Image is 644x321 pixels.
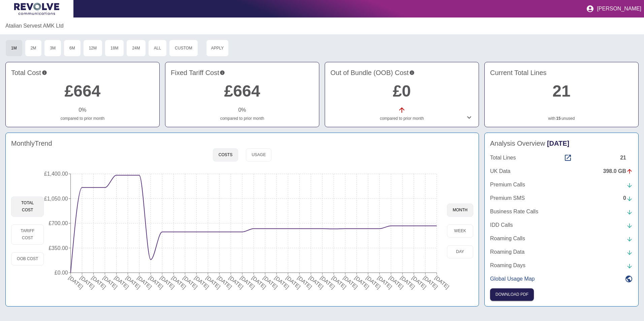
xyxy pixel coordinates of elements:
[25,40,42,57] button: 2M
[365,275,382,290] tspan: [DATE]
[42,68,47,78] svg: This is the total charges incurred over 1 months
[490,208,538,216] p: Business Rate Calls
[171,115,314,121] p: compared to prior month
[246,148,271,162] button: Usage
[14,3,59,15] img: Logo
[148,275,164,290] tspan: [DATE]
[411,275,427,290] tspan: [DATE]
[55,270,68,276] tspan: £0.00
[603,167,633,175] div: 398.0 GB
[447,204,473,217] button: month
[490,167,510,175] p: UK Data
[623,194,633,202] div: 0
[182,275,199,290] tspan: [DATE]
[490,248,633,256] a: Roaming Data
[126,40,146,57] button: 24M
[136,275,153,290] tspan: [DATE]
[490,261,525,270] p: Roaming Days
[490,68,633,78] h4: Current Total Lines
[102,275,119,290] tspan: [DATE]
[331,275,347,290] tspan: [DATE]
[68,275,84,290] tspan: [DATE]
[296,275,313,290] tspan: [DATE]
[490,194,525,202] p: Premium SMS
[159,275,176,290] tspan: [DATE]
[490,194,633,202] a: Premium SMS0
[44,171,68,177] tspan: £1,400.00
[217,275,233,290] tspan: [DATE]
[91,275,107,290] tspan: [DATE]
[49,245,68,251] tspan: £350.00
[490,275,633,283] a: Global Usage Map
[490,248,524,256] p: Roaming Data
[490,138,633,148] h4: Analysis Overview
[171,68,314,78] h4: Fixed Tariff Cost
[490,154,516,162] p: Total Lines
[434,275,450,290] tspan: [DATE]
[78,106,86,114] p: 0 %
[11,252,44,265] button: OOB Cost
[422,275,439,290] tspan: [DATE]
[490,181,525,189] p: Premium Calls
[490,235,525,243] p: Roaming Calls
[11,224,44,245] button: Tariff Cost
[213,148,238,162] button: Costs
[547,140,569,147] span: [DATE]
[114,275,130,290] tspan: [DATE]
[228,275,244,290] tspan: [DATE]
[409,68,415,78] svg: Costs outside of your fixed tariff
[11,115,154,121] p: compared to prior month
[44,196,68,202] tspan: £1,050.00
[105,40,124,57] button: 18M
[169,40,198,57] button: Custom
[399,275,416,290] tspan: [DATE]
[490,181,633,189] a: Premium Calls
[388,275,405,290] tspan: [DATE]
[273,275,290,290] tspan: [DATE]
[148,40,167,57] button: All
[490,288,534,301] button: Click here to download the most recent invoice. If the current month’s invoice is unavailable, th...
[83,40,102,57] button: 12M
[490,275,535,283] p: Global Usage Map
[490,235,633,243] a: Roaming Calls
[224,82,260,100] a: £664
[64,40,81,57] button: 6M
[583,2,644,15] button: [PERSON_NAME]
[447,245,473,258] button: day
[220,68,225,78] svg: This is your recurring contracted cost
[251,275,267,290] tspan: [DATE]
[206,40,229,57] button: Apply
[44,40,61,57] button: 3M
[620,154,633,162] div: 21
[490,167,633,175] a: UK Data398.0 GB
[285,275,301,290] tspan: [DATE]
[342,275,359,290] tspan: [DATE]
[354,275,370,290] tspan: [DATE]
[556,115,560,121] a: 15
[5,40,23,57] button: 1M
[65,82,101,100] a: £664
[49,220,68,226] tspan: £700.00
[79,275,96,290] tspan: [DATE]
[125,275,141,290] tspan: [DATE]
[490,208,633,216] a: Business Rate Calls
[490,221,633,229] a: IDD Calls
[239,275,256,290] tspan: [DATE]
[11,138,52,148] h4: Monthly Trend
[238,106,246,114] p: 0 %
[552,82,570,100] a: 21
[490,221,513,229] p: IDD Calls
[393,82,411,100] a: £0
[330,68,473,78] h4: Out of Bundle (OOB) Cost
[377,275,393,290] tspan: [DATE]
[308,275,324,290] tspan: [DATE]
[490,261,633,270] a: Roaming Days
[171,275,187,290] tspan: [DATE]
[194,275,210,290] tspan: [DATE]
[262,275,279,290] tspan: [DATE]
[490,115,633,121] p: with unused
[490,154,633,162] a: Total Lines21
[319,275,336,290] tspan: [DATE]
[5,22,64,30] a: Atalian Servest AMK Ltd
